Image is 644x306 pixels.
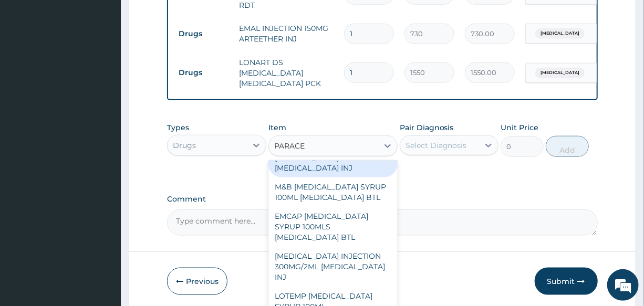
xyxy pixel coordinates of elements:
div: [MEDICAL_DATA] INJECTION 300MG/2ML [MEDICAL_DATA] INJ [268,247,398,287]
img: d_794563401_company_1708531726252_794563401 [19,52,43,79]
label: Types [167,123,189,132]
div: Chat with us now [55,59,176,72]
span: [MEDICAL_DATA] [535,68,585,78]
td: EMAL INJECTION 150MG ARTEETHER INJ [234,18,339,49]
div: M&B [MEDICAL_DATA] SYRUP 100ML [MEDICAL_DATA] BTL [268,177,398,207]
span: We're online! [61,88,145,194]
div: Minimize live chat window [172,5,198,30]
td: Drugs [173,24,234,44]
button: Previous [167,268,227,295]
div: EMCAP [MEDICAL_DATA] SYRUP 100MLS [MEDICAL_DATA] BTL [268,207,398,247]
div: Select Diagnosis [406,140,467,151]
label: Unit Price [501,122,538,133]
span: [MEDICAL_DATA] [535,28,585,39]
div: Drugs [173,140,196,151]
td: LONART DS [MEDICAL_DATA] [MEDICAL_DATA] PCK [234,52,339,94]
div: [MEDICAL_DATA] 300MG [MEDICAL_DATA] INJ [268,148,398,177]
button: Add [546,136,589,157]
label: Comment [167,195,597,204]
label: Pair Diagnosis [400,122,454,133]
textarea: Type your message and hit 'Enter' [5,199,200,236]
button: Submit [535,268,598,295]
label: Item [268,122,286,133]
td: Drugs [173,63,234,82]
